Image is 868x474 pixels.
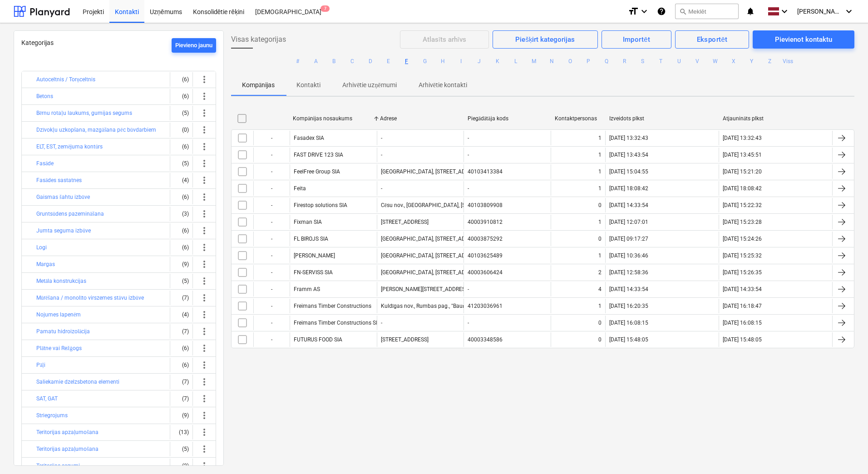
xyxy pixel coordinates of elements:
[296,80,321,90] p: Kontakti
[823,430,868,474] iframe: Chat Widget
[381,135,382,141] div: -
[36,343,82,354] button: Plātne vai Režģogs
[493,30,597,49] button: Piešķirt kategorijas
[598,269,602,276] div: 2
[381,269,483,276] div: [GEOGRAPHIC_DATA], [STREET_ADDRESS]
[365,56,376,67] button: D
[547,56,557,67] button: N
[199,108,210,118] span: more_vert
[174,123,189,137] div: (0)
[609,303,648,309] div: [DATE] 16:20:35
[675,30,749,49] button: Eksportēt
[723,202,762,208] div: [DATE] 15:22:32
[253,198,290,212] div: -
[723,269,762,276] div: [DATE] 15:26:35
[468,236,503,242] div: 40003875292
[723,286,762,292] div: [DATE] 14:33:54
[199,91,210,102] span: more_vert
[174,257,189,272] div: (9)
[174,375,189,389] div: (7)
[199,175,210,186] span: more_vert
[628,6,639,17] i: format_size
[253,316,290,330] div: -
[723,168,762,175] div: [DATE] 15:21:20
[637,56,648,67] button: S
[174,391,189,406] div: (7)
[174,324,189,339] div: (7)
[36,108,132,118] button: Bērnu rotaļu laukums, gumijas segums
[199,309,210,320] span: more_vert
[36,192,90,202] button: Gaismas šahtu izbūve
[598,135,602,141] div: 1
[174,459,189,473] div: (2)
[723,115,829,122] div: Atjaunināts plkst
[401,56,412,67] button: F
[609,219,648,225] div: [DATE] 12:07:01
[468,152,469,158] div: -
[468,219,503,225] div: 40003910812
[598,219,602,225] div: 1
[468,168,503,175] div: 40103413384
[36,208,104,219] button: Gruntsūdens pazemināšana
[347,56,358,67] button: C
[199,427,210,438] span: more_vert
[419,80,467,90] p: Arhivētie kontakti
[199,141,210,152] span: more_vert
[174,106,189,120] div: (5)
[764,56,775,67] button: Z
[492,56,503,67] button: K
[468,202,503,208] div: 40103809908
[438,56,449,67] button: H
[609,286,648,292] div: [DATE] 14:33:54
[36,91,53,102] button: Betons
[656,56,666,67] button: T
[36,74,95,85] button: Autoceltnis / Torņceltnis
[639,6,650,17] i: keyboard_arrow_down
[746,6,755,17] i: notifications
[468,303,503,309] div: 41203036961
[598,168,602,175] div: 1
[174,156,189,171] div: (5)
[609,202,648,208] div: [DATE] 14:33:54
[199,208,210,219] span: more_vert
[381,252,483,259] div: [GEOGRAPHIC_DATA], [STREET_ADDRESS]
[598,236,602,242] div: 0
[609,152,648,158] div: [DATE] 13:43:54
[199,376,210,387] span: more_vert
[36,393,58,404] button: SAT, GAT
[253,282,290,296] div: -
[342,80,396,90] p: Arhivētie uzņēmumi
[657,6,666,17] i: Zināšanu pamats
[36,309,81,320] button: Nojumes lapenēm
[598,185,602,192] div: 1
[21,39,54,46] span: Kategorijas
[723,336,762,343] div: [DATE] 15:48:05
[598,303,602,309] div: 1
[723,252,762,259] div: [DATE] 15:25:32
[468,269,503,276] div: 40003606424
[199,225,210,236] span: more_vert
[253,148,290,162] div: -
[36,225,91,236] button: Jumta seguma izbūve
[174,173,189,188] div: (4)
[253,164,290,179] div: -
[674,56,685,67] button: U
[294,185,306,192] div: Feita
[598,152,602,158] div: 1
[779,6,790,17] i: keyboard_arrow_down
[381,185,382,192] div: -
[528,56,539,67] button: M
[36,427,99,438] button: Teritorijas apzaļumošana
[199,242,210,253] span: more_vert
[174,442,189,456] div: (5)
[565,56,576,67] button: O
[36,175,82,186] button: Fasādes sastatnes
[383,56,394,67] button: E
[199,276,210,286] span: more_vert
[468,286,469,292] div: -
[199,158,210,169] span: more_vert
[468,115,547,122] div: Piegādātāja kods
[675,4,739,19] button: Meklēt
[36,292,144,303] button: Mūrēšana / monolīto virszemes stāvu izbūve
[199,444,210,454] span: more_vert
